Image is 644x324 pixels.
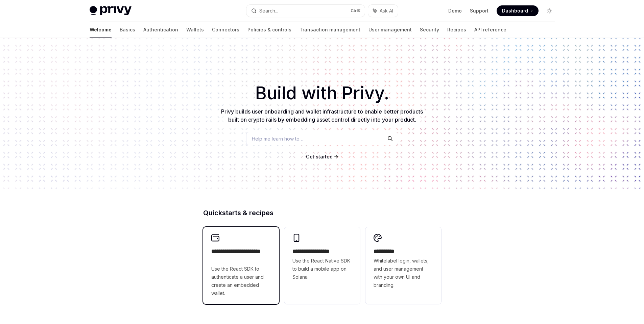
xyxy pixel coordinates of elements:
a: Get started [306,153,333,160]
a: **** *****Whitelabel login, wallets, and user management with your own UI and branding. [365,227,441,304]
button: Search...CtrlK [246,5,365,17]
span: Get started [306,154,333,159]
a: Wallets [186,22,204,38]
span: Quickstarts & recipes [203,209,273,216]
span: Use the React Native SDK to build a mobile app on Solana. [292,257,352,281]
a: Support [470,7,488,14]
span: Ask AI [380,7,393,14]
span: Help me learn how to… [252,135,303,142]
span: Privy builds user onboarding and wallet infrastructure to enable better products built on crypto ... [221,108,423,123]
a: Transaction management [300,22,360,38]
a: API reference [474,22,506,38]
div: Search... [259,7,278,15]
button: Toggle dark mode [544,5,555,16]
a: Authentication [143,22,178,38]
span: Ctrl K [351,8,361,14]
a: **** **** **** ***Use the React Native SDK to build a mobile app on Solana. [284,227,360,304]
a: Recipes [447,22,466,38]
img: light logo [90,6,132,16]
a: Policies & controls [247,22,291,38]
a: Basics [120,22,135,38]
a: Demo [448,7,462,14]
span: Use the React SDK to authenticate a user and create an embedded wallet. [211,265,271,297]
span: Whitelabel login, wallets, and user management with your own UI and branding. [374,257,433,289]
button: Ask AI [368,5,398,17]
a: Welcome [90,22,112,38]
a: Connectors [212,22,239,38]
a: Security [420,22,439,38]
span: Build with Privy. [255,87,389,99]
span: Dashboard [502,7,528,14]
a: Dashboard [497,5,539,16]
a: User management [368,22,412,38]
